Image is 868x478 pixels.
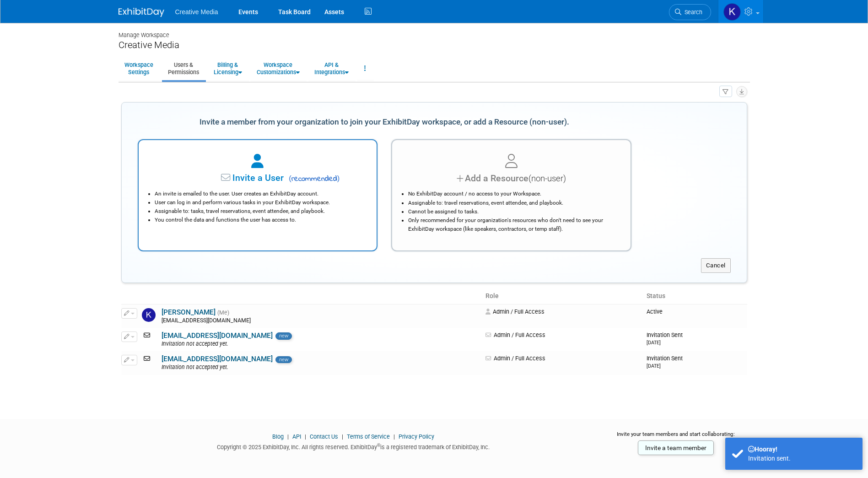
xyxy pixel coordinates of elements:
a: Billing &Licensing [208,57,248,80]
th: Status [643,288,747,304]
a: WorkspaceCustomizations [251,57,306,80]
div: Creative Media [119,39,750,51]
th: Role [482,288,643,304]
li: No ExhibitDay account / no access to your Workspace. [408,190,619,198]
span: | [302,433,308,440]
li: Assignable to: travel reservations, event attendee, and playbook. [408,199,619,207]
span: new [275,356,292,364]
span: Admin / Full Access [485,308,545,315]
span: | [285,433,291,440]
div: Invitation sent. [748,454,856,463]
span: Search [681,9,702,16]
a: [PERSON_NAME] [162,308,216,316]
span: | [340,433,345,440]
a: API &Integrations [308,57,355,80]
a: [EMAIL_ADDRESS][DOMAIN_NAME] [162,331,273,340]
span: | [391,433,397,440]
li: An invite is emailed to the user. User creates an ExhibitDay account. [155,190,366,198]
a: Invite a team member [638,440,714,455]
a: [EMAIL_ADDRESS][DOMAIN_NAME] [162,355,273,363]
a: Users &Permissions [162,57,205,80]
span: ( [289,174,291,183]
span: Admin / Full Access [485,331,545,338]
li: Only recommended for your organization's resources who don't need to see your ExhibitDay workspac... [408,216,619,234]
a: Blog [272,433,284,440]
div: [EMAIL_ADDRESS][DOMAIN_NAME] [162,317,480,325]
div: Invite a member from your organization to join your ExhibitDay workspace, or add a Resource (non-... [138,112,631,132]
li: Assignable to: tasks, travel reservations, event attendee, and playbook. [155,207,366,216]
span: Admin / Full Access [485,355,545,362]
span: new [275,332,292,340]
sup: ® [377,443,380,448]
span: (non-user) [528,174,566,184]
span: (Me) [217,310,229,316]
span: Invitation Sent [647,331,683,346]
img: Kim Ballowe [142,308,156,322]
div: Hooray! [748,445,856,454]
li: User can log in and perform various tasks in your ExhibitDay workspace. [155,198,366,207]
span: Invite a User [175,173,284,183]
span: Invitation Sent [647,355,683,369]
img: ExhibitDay [119,8,164,17]
span: Active [647,308,663,315]
li: Cannot be assigned to tasks. [408,207,619,216]
button: Cancel [701,258,731,273]
a: Privacy Policy [399,433,434,440]
div: Manage Workspace [119,23,750,39]
small: [DATE] [647,363,661,369]
a: API [292,433,301,440]
div: Invitation not accepted yet. [162,364,480,371]
div: Copyright © 2025 ExhibitDay, Inc. All rights reserved. ExhibitDay is a registered trademark of Ex... [119,441,589,451]
a: WorkspaceSettings [119,57,159,80]
span: ) [337,174,340,183]
span: Creative Media [175,8,218,16]
div: Invitation not accepted yet. [162,341,480,348]
a: Contact Us [310,433,338,440]
div: Add a Resource [404,172,619,185]
a: Search [669,4,711,20]
span: recommended [286,174,340,185]
div: Invite your team members and start collaborating: [602,430,750,444]
img: Kim Ballowe [723,3,741,21]
small: [DATE] [647,340,661,346]
li: You control the data and functions the user has access to. [155,216,366,224]
a: Terms of Service [347,433,390,440]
